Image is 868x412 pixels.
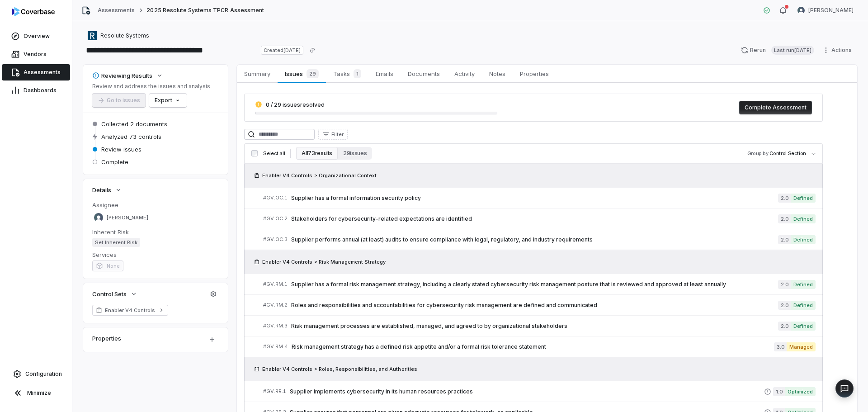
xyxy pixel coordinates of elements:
[773,387,785,396] span: 1.0
[85,28,152,44] button: https://resolutesystems.com/Resolute Systems
[307,69,319,78] span: 29
[290,388,764,395] span: Supplier implements cybersecurity in its human resources practices
[747,150,769,156] span: Group by
[107,214,148,221] span: [PERSON_NAME]
[263,150,285,157] span: Select all
[94,213,103,222] img: Melanie Lorent avatar
[778,280,791,289] span: 2.0
[291,281,778,288] span: Supplier has a formal risk management strategy, including a clearly stated cybersecurity risk man...
[92,71,152,80] div: Reviewing Results
[263,229,816,250] a: #GV.OC.3Supplier performs annual (at least) audits to ensure compliance with legal, regulatory, a...
[263,336,816,357] a: #GV.RM.4Risk management strategy has a defined risk appetite and/or a formal risk tolerance state...
[372,68,397,80] span: Emails
[92,228,219,236] dt: Inherent Risk
[241,68,274,80] span: Summary
[4,384,68,402] button: Minimize
[24,51,47,58] span: Vendors
[787,342,816,351] span: Managed
[262,365,417,373] span: Enabler V4 Controls > Roles, Responsibilities, and Authorities
[92,305,168,316] a: Enabler V4 Controls
[291,322,778,330] span: Risk management processes are established, managed, and agreed to by organizational stakeholders
[791,194,816,203] span: Defined
[404,68,443,80] span: Documents
[820,43,857,57] button: Actions
[2,82,70,99] a: Dashboards
[281,67,322,80] span: Issues
[100,32,149,39] span: Resolute Systems
[778,214,791,223] span: 2.0
[486,68,509,80] span: Notes
[263,215,288,222] span: # GV.OC.2
[778,301,791,310] span: 2.0
[808,7,854,14] span: [PERSON_NAME]
[791,235,816,244] span: Defined
[262,172,377,179] span: Enabler V4 Controls > Organizational Context
[785,387,816,396] span: Optimized
[791,322,816,331] span: Defined
[90,286,140,302] button: Control Sets
[774,342,787,351] span: 3.0
[27,389,51,397] span: Minimize
[24,87,57,94] span: Dashboards
[98,7,135,14] a: Assessments
[101,133,161,141] span: Analyzed 73 controls
[92,290,127,298] span: Control Sets
[146,7,264,14] span: 2025 Resolute Systems TPCR Assessment
[330,67,365,80] span: Tasks
[736,43,820,57] button: RerunLast run[DATE]
[451,68,478,80] span: Activity
[263,388,286,395] span: # GV.RR.1
[2,64,70,81] a: Assessments
[263,381,816,402] a: #GV.RR.1Supplier implements cybersecurity in its human resources practices1.0Optimized
[354,69,361,78] span: 1
[263,322,288,329] span: # GV.RM.3
[797,7,805,14] img: Melanie Lorent avatar
[101,145,142,153] span: Review issues
[291,302,778,309] span: Roles and responsibilities and accountabilities for cybersecurity risk management are defined and...
[739,101,812,114] button: Complete Assessment
[778,235,791,244] span: 2.0
[101,158,128,166] span: Complete
[791,280,816,289] span: Defined
[266,101,325,108] span: 0 / 29 issues resolved
[262,258,386,265] span: Enabler V4 Controls > Risk Management Strategy
[296,147,338,160] button: All 73 results
[791,301,816,310] span: Defined
[149,94,187,107] button: Export
[291,236,778,243] span: Supplier performs annual (at least) audits to ensure compliance with legal, regulatory, and indus...
[778,322,791,331] span: 2.0
[90,67,166,84] button: Reviewing Results
[92,201,219,209] dt: Assignee
[25,370,62,378] span: Configuration
[516,68,552,80] span: Properties
[291,215,778,223] span: Stakeholders for cybersecurity-related expectations are identified
[263,295,816,315] a: #GV.RM.2Roles and responsibilities and accountabilities for cybersecurity risk management are def...
[24,33,50,40] span: Overview
[12,7,55,16] img: logo-D7KZi-bG.svg
[2,28,70,44] a: Overview
[263,281,288,288] span: # GV.RM.1
[263,274,816,294] a: #GV.RM.1Supplier has a formal risk management strategy, including a clearly stated cybersecurity ...
[771,46,814,55] span: Last run [DATE]
[263,316,816,336] a: #GV.RM.3Risk management processes are established, managed, and agreed to by organizational stake...
[318,129,348,140] button: Filter
[261,46,303,55] span: Created [DATE]
[263,188,816,208] a: #GV.OC.1Supplier has a formal information security policy2.0Defined
[4,366,68,382] a: Configuration
[92,186,111,194] span: Details
[263,236,288,243] span: # GV.OC.3
[291,194,778,202] span: Supplier has a formal information security policy
[2,46,70,62] a: Vendors
[338,147,372,160] button: 29 issues
[263,208,816,229] a: #GV.OC.2Stakeholders for cybersecurity-related expectations are identified2.0Defined
[251,150,258,156] input: Select all
[92,83,210,90] p: Review and address the issues and analysis
[791,214,816,223] span: Defined
[24,69,61,76] span: Assessments
[263,302,288,308] span: # GV.RM.2
[92,238,140,247] span: Set Inherent Risk
[101,120,167,128] span: Collected 2 documents
[92,251,219,259] dt: Services
[90,182,125,198] button: Details
[304,42,321,58] button: Copy link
